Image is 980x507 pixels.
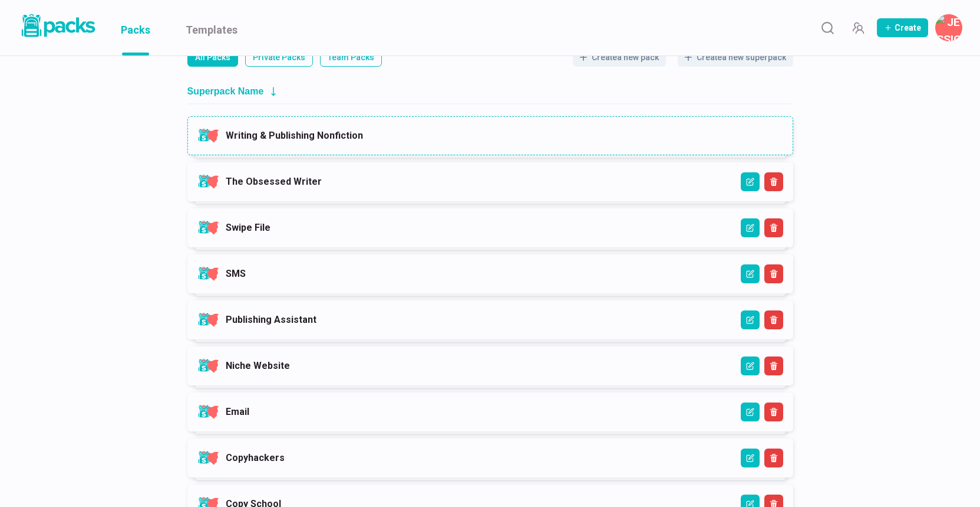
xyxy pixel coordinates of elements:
[741,403,760,421] button: Edit
[764,403,783,421] button: Delete Superpack
[764,449,783,467] button: Delete Superpack
[877,18,928,37] button: Create Pack
[764,356,783,375] button: Delete Superpack
[741,218,760,237] button: Edit
[18,12,97,40] img: Packs logo
[764,218,783,237] button: Delete Superpack
[18,12,97,44] a: Packs logo
[741,356,760,375] button: Edit
[846,16,870,40] button: Manage Team Invites
[741,264,760,283] button: Edit
[741,449,760,467] button: Edit
[764,310,783,329] button: Delete Superpack
[195,51,230,64] p: All Packs
[573,48,666,67] button: Createa new pack
[741,172,760,191] button: Edit
[253,51,305,64] p: Private Packs
[764,172,783,191] button: Delete Superpack
[816,16,839,40] button: Search
[187,86,264,97] h2: Superpack Name
[741,310,760,329] button: Edit
[678,48,793,67] button: Createa new superpack
[764,264,783,283] button: Delete Superpack
[328,51,374,64] p: Team Packs
[935,14,962,41] button: Jessica Noel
